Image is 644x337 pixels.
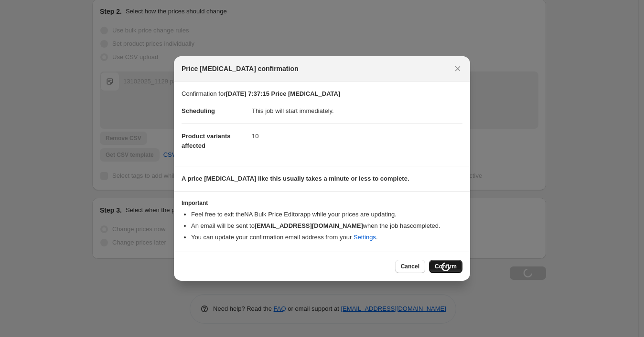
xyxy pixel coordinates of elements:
span: Price [MEDICAL_DATA] confirmation [182,64,299,73]
h3: Important [182,199,462,207]
b: [DATE] 7:37:15 Price [MEDICAL_DATA] [225,90,340,97]
a: Settings [354,234,376,241]
li: You can update your confirmation email address from your . [191,233,462,242]
span: Scheduling [182,107,215,114]
button: Close [451,62,464,75]
dd: 10 [252,123,462,149]
span: Product variants affected [182,133,231,149]
dd: This job will start immediately. [252,99,462,123]
b: [EMAIL_ADDRESS][DOMAIN_NAME] [255,222,363,229]
span: Cancel [401,263,419,270]
li: An email will be sent to when the job has completed . [191,221,462,231]
li: Feel free to exit the NA Bulk Price Editor app while your prices are updating. [191,210,462,219]
b: A price [MEDICAL_DATA] like this usually takes a minute or less to complete. [182,175,409,182]
button: Cancel [395,260,425,273]
p: Confirmation for [182,89,462,99]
